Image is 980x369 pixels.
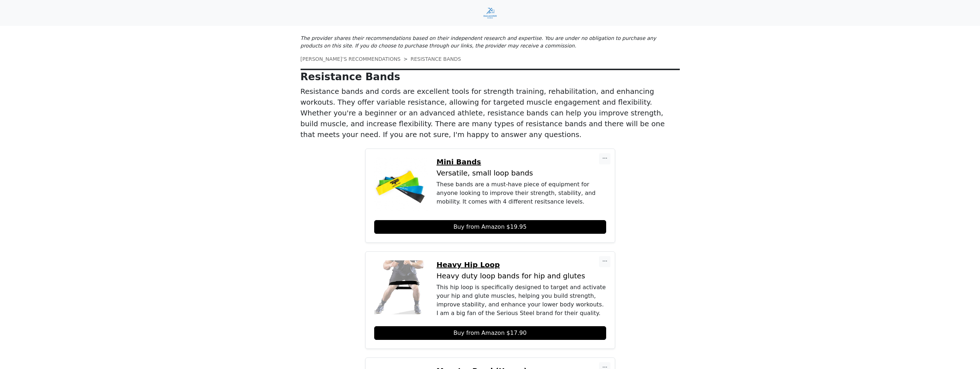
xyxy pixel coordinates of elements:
a: Heavy Hip Loop [437,260,606,269]
p: Resistance Bands [301,71,680,83]
div: This hip loop is specifically designed to target and activate your hip and glute muscles, helping... [437,283,606,318]
div: These bands are a must-have piece of equipment for anyone looking to improve their strength, stab... [437,180,606,206]
a: Buy from Amazon $17.90 [374,326,606,340]
a: [PERSON_NAME]’S RECOMMENDATIONS [301,56,401,62]
img: Dallas Run Clinic [483,7,498,19]
p: The provider shares their recommendations based on their independent research and expertise. You ... [301,35,680,50]
a: Buy from Amazon $19.95 [374,220,606,234]
img: Heavy Hip Loop [374,260,428,314]
p: Versatile, small loop bands [437,169,606,177]
img: Mini Bands [374,158,428,211]
p: Resistance bands and cords are excellent tools for strength training, rehabilitation, and enhanci... [301,86,680,140]
a: Mini Bands [437,158,606,166]
li: RESISTANCE BANDS [401,55,461,63]
p: Heavy duty loop bands for hip and glutes [437,272,606,280]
